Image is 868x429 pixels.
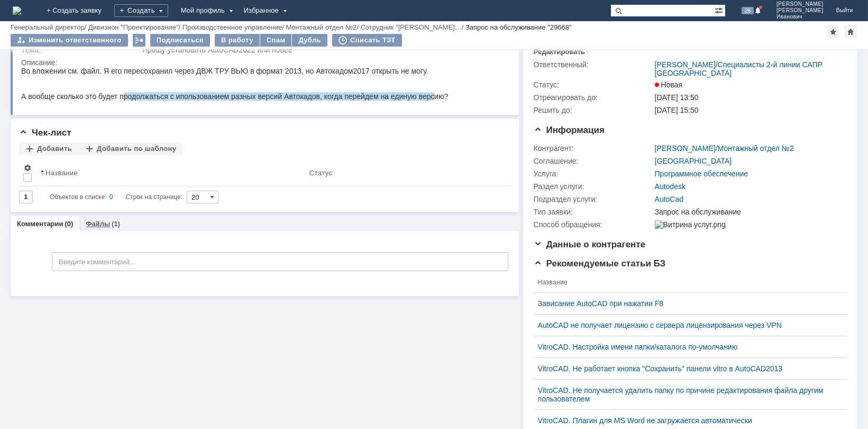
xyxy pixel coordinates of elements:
a: AutoCad [655,195,683,203]
a: Дивизион "Проектирование" [88,23,179,31]
a: Зависание AutoCAD при нажатии F8 [538,299,834,308]
span: [DATE] 13:50 [655,93,699,102]
a: Генеральный директор [11,23,84,31]
div: / [360,23,465,31]
div: Сделать домашней страницей [844,25,857,38]
span: Информация [534,125,605,135]
a: VitroCAD. Плагин для MS Word не загружается автоматически [538,416,834,425]
a: Сотрудник "[PERSON_NAME]… [360,23,461,31]
div: Отреагировать до: [534,93,653,102]
div: Работа с массовостью [133,34,145,47]
span: 28 [742,7,754,14]
i: Строк на странице: [50,191,182,203]
a: Производственное управление [182,23,282,31]
a: VitroCAD. Не работает кнопка "Сохранить" панели vitro в AutoCAD2013 [538,364,834,373]
div: Редактировать [534,48,585,56]
div: Тип заявки: [534,208,653,216]
a: Комментарии [17,220,63,228]
div: Статус: [534,81,653,89]
a: Монтажный отдел №2 [718,144,794,153]
span: Рекомендуемые статьи БЗ [534,258,666,269]
div: Соглашение: [534,157,653,165]
th: Название [36,159,305,186]
span: Данные о контрагенте [534,239,646,249]
div: Запрос на обслуживание [655,208,842,216]
span: Настройки [23,164,32,172]
span: Чек-лист [19,128,71,138]
a: VitroCAD. Настройка имени папки/каталога по-умолчанию [538,343,834,351]
div: Ответственный: [534,60,653,69]
span: Объектов в списке: [50,193,106,201]
div: Подраздел услуги: [534,195,653,203]
img: logo [13,6,21,15]
div: (0) [65,220,74,228]
div: / [655,60,842,77]
div: Тема: [21,46,140,54]
a: Программное обеспечение [655,169,748,178]
div: Название [45,169,78,177]
img: Витрина услуг.png [655,220,726,229]
div: Способ обращения: [534,220,653,229]
div: Контрагент: [534,144,653,153]
div: Создать [114,4,168,17]
a: Специалисты 2-й линии САПР [GEOGRAPHIC_DATA] [655,60,823,77]
a: Autodesk [655,182,686,191]
span: [PERSON_NAME] [776,1,824,7]
th: Название [534,272,838,293]
div: Описание: [21,58,505,67]
a: VitroCAD. Не получается удалить папку по причине редактирования файла другим пользователем [538,386,834,403]
div: / [88,23,182,31]
div: 0 [109,191,113,203]
div: Услуга: [534,169,653,178]
span: Расширенный поиск [715,5,725,15]
div: / [182,23,286,31]
div: Статус [309,169,332,177]
div: Решить до: [534,106,653,114]
span: Иванович [776,14,824,20]
div: (1) [112,220,120,228]
div: / [655,144,794,153]
a: [PERSON_NAME] [655,60,716,69]
div: Раздел услуги: [534,182,653,191]
th: Статус [305,159,502,186]
a: Монтажный отдел №2 [286,23,357,31]
span: Новая [655,81,683,89]
div: Запрос на обслуживание "29668" [465,23,572,31]
div: / [11,23,88,31]
a: [GEOGRAPHIC_DATA] [655,157,732,165]
a: [PERSON_NAME] [655,144,716,153]
a: Перейти на домашнюю страницу [13,6,21,15]
div: Прошу установить AutoCAD2022 или новее [142,46,503,54]
a: AutoCAD не получает лицензию с сервера лицензирования через VPN [538,321,834,329]
div: Добавить в избранное [827,25,839,38]
a: Файлы [86,220,110,228]
span: [DATE] 15:50 [655,106,699,114]
span: [PERSON_NAME] [776,7,824,14]
div: / [286,23,360,31]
